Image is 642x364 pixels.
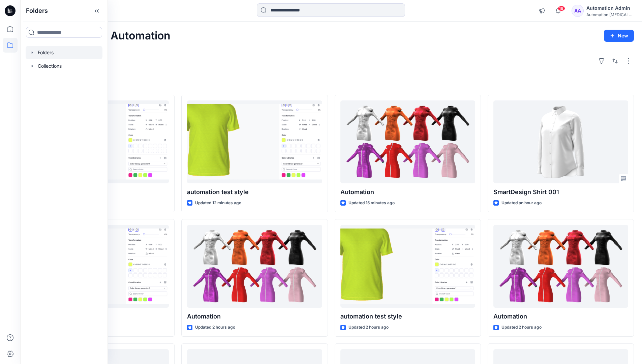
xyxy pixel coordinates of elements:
p: automation test style [340,312,475,321]
p: Updated 12 minutes ago [195,200,241,207]
p: automation test style [187,187,322,197]
a: Automation [493,225,628,308]
p: SmartDesign Shirt 001 [493,187,628,197]
div: Automation [MEDICAL_DATA]... [586,12,634,17]
p: Updated 2 hours ago [348,324,389,331]
div: Automation Admin [586,4,634,12]
p: Automation [493,312,628,321]
a: automation test style [187,100,322,184]
span: 18 [558,6,565,11]
p: Updated 15 minutes ago [348,200,395,207]
a: SmartDesign Shirt 001 [493,100,628,184]
a: automation test style [340,225,475,308]
p: Updated 2 hours ago [501,324,542,331]
p: Automation [187,312,322,321]
a: Automation [187,225,322,308]
h4: Styles [28,80,634,88]
p: Updated an hour ago [501,200,542,207]
p: Automation [340,187,475,197]
button: New [604,30,634,42]
div: AA [572,5,584,17]
p: Updated 2 hours ago [195,324,235,331]
a: Automation [340,100,475,184]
